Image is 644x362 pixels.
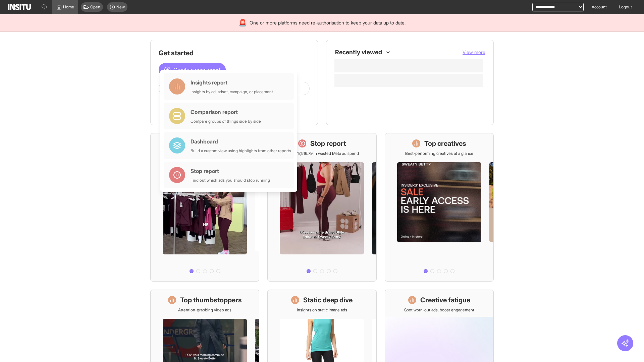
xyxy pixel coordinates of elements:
[191,167,270,175] div: Stop report
[297,307,347,313] p: Insights on static image ads
[159,63,226,76] button: Create a new report
[173,66,220,74] span: Create a new report
[178,307,231,313] p: Attention-grabbing video ads
[191,119,261,124] div: Compare groups of things side by side
[191,89,273,95] div: Insights by ad, adset, campaign, or placement
[180,295,242,305] h1: Top thumbstoppers
[63,4,74,10] span: Home
[424,139,466,148] h1: Top creatives
[303,295,353,305] h1: Static deep dive
[191,178,270,183] div: Find out which ads you should stop running
[191,137,291,145] div: Dashboard
[159,48,310,58] h1: Get started
[238,18,247,27] div: 🚨
[191,148,291,154] div: Build a custom view using highlights from other reports
[385,133,494,282] a: Top creativesBest-performing creatives at a glance
[267,133,376,282] a: Stop reportSave £17,516.79 in wasted Meta ad spend
[250,19,406,26] span: One or more platforms need re-authorisation to keep your data up to date.
[8,4,31,10] img: Logo
[463,49,485,56] button: View more
[90,4,100,10] span: Open
[405,151,473,156] p: Best-performing creatives at a glance
[310,139,346,148] h1: Stop report
[191,78,273,86] div: Insights report
[150,133,259,282] a: What's live nowSee all active ads instantly
[285,151,359,156] p: Save £17,516.79 in wasted Meta ad spend
[191,108,261,116] div: Comparison report
[463,49,485,55] span: View more
[116,4,125,10] span: New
